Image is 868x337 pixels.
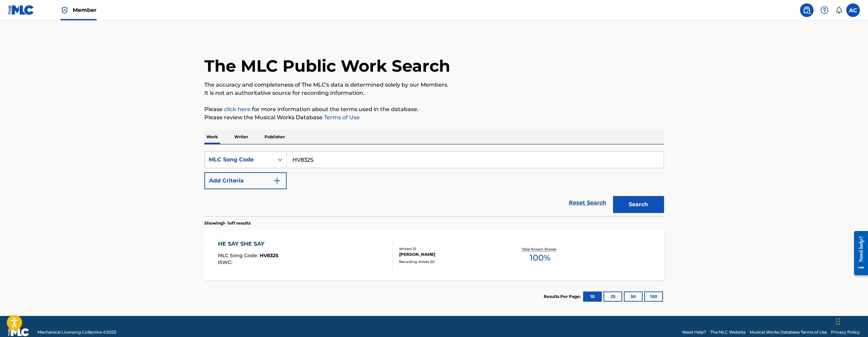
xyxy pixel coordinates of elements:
a: Public Search [800,3,814,17]
p: Please for more information about the terms used in the database. [204,105,664,113]
p: It is not an authoritative source for recording information. [204,89,664,97]
span: 100 % [530,252,550,264]
img: search [803,6,811,14]
a: HE SAY SHE SAYMLC Song Code:HV832SISWC:Writers (1)[PERSON_NAME]Recording Artists (0)Total Known S... [204,230,664,281]
span: Mechanical Licensing Collective © 2025 [37,329,116,335]
div: Writers ( 1 ) [399,246,502,251]
div: Notifications [835,7,842,14]
h1: The MLC Public Work Search [204,56,450,76]
span: ISWC : [218,259,234,265]
button: 50 [624,291,643,302]
a: Musical Works Database Terms of Use [750,329,827,335]
p: Results Per Page: [544,294,582,300]
div: MLC Song Code [209,156,270,164]
button: 25 [603,291,622,302]
div: [PERSON_NAME] [399,251,502,258]
p: Please review the Musical Works Database [204,113,664,122]
div: User Menu [846,3,860,17]
p: Writer [232,130,250,144]
div: Recording Artists ( 0 ) [399,259,502,264]
span: MLC Song Code : [218,252,260,259]
a: Terms of Use [323,114,360,121]
button: 10 [583,291,602,302]
p: The accuracy and completeness of The MLC's data is determined solely by our Members. [204,81,664,89]
img: logo [8,328,29,336]
button: Search [613,196,664,213]
p: Showing 1 - 1 of 1 results [204,220,251,226]
div: HE SAY SHE SAY [218,240,278,248]
a: The MLC Website [710,329,746,335]
span: HV832S [260,252,278,259]
a: Need Help? [682,329,706,335]
img: help [820,6,829,14]
img: Top Rightsholder [61,6,69,14]
p: Publisher [262,130,287,144]
a: click here [224,106,251,112]
img: MLC Logo [8,5,34,15]
div: Drag [836,311,840,332]
form: Search Form [204,151,664,216]
p: Total Known Shares: [522,247,558,252]
a: Reset Search [565,195,610,210]
span: Member [73,6,97,14]
div: Help [818,3,831,17]
iframe: Resource Center [849,226,868,280]
button: Add Criteria [204,172,287,189]
button: 100 [644,291,663,302]
iframe: Chat Widget [834,304,868,337]
p: Work [204,130,220,144]
img: 9d2ae6d4665cec9f34b9.svg [273,177,281,185]
a: Privacy Policy [831,329,860,335]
